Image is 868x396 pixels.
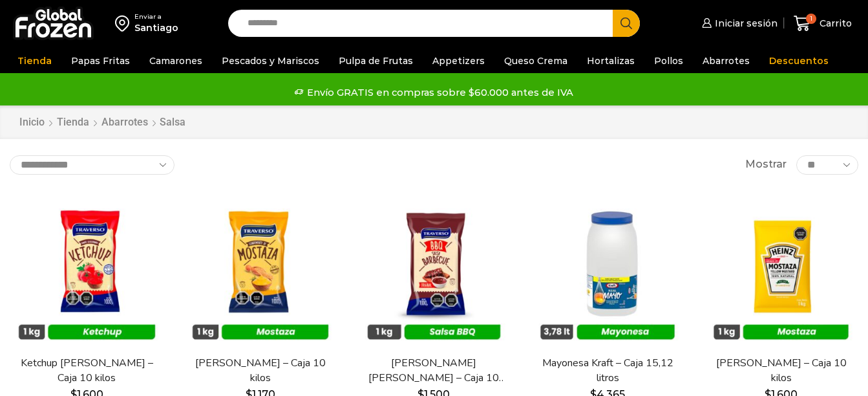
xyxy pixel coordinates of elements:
[191,356,330,386] a: [PERSON_NAME] – Caja 10 kilos
[10,155,175,175] select: Pedido de la tienda
[498,49,574,73] a: Queso Crema
[134,12,178,21] div: Enviar a
[365,356,503,386] a: [PERSON_NAME] [PERSON_NAME] – Caja 10 kilos
[19,115,45,130] a: Inicio
[426,49,491,73] a: Appetizers
[806,14,816,24] span: 1
[101,115,149,130] a: Abarrotes
[17,356,156,386] a: Ketchup [PERSON_NAME] – Caja 10 kilos
[65,49,136,73] a: Papas Fritas
[215,49,326,73] a: Pescados y Mariscos
[115,12,134,34] img: address-field-icon.svg
[745,157,787,172] span: Mostrar
[332,49,419,73] a: Pulpa de Frutas
[538,356,677,386] a: Mayonesa Kraft – Caja 15,12 litros
[11,49,58,73] a: Tienda
[816,17,852,30] span: Carrito
[613,10,640,37] button: Search button
[699,10,778,36] a: Iniciar sesión
[648,49,690,73] a: Pollos
[56,115,90,130] a: Tienda
[160,116,185,128] h1: Salsa
[143,49,209,73] a: Camarones
[712,356,851,386] a: [PERSON_NAME] – Caja 10 kilos
[763,49,835,73] a: Descuentos
[580,49,641,73] a: Hortalizas
[790,8,855,39] a: 1 Carrito
[19,115,185,130] nav: Breadcrumb
[712,17,778,30] span: Iniciar sesión
[696,49,756,73] a: Abarrotes
[134,21,178,34] div: Santiago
